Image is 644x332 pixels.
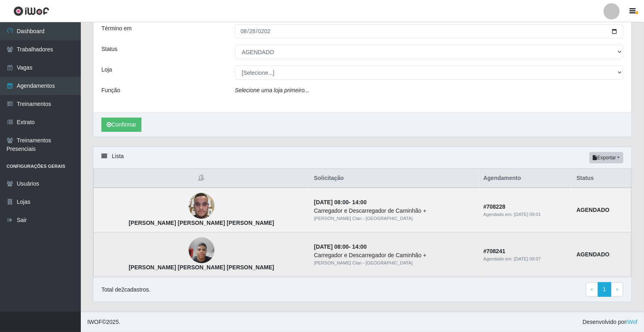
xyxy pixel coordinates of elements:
[314,251,474,260] div: Carregador e Descarregador de Caminhão +
[314,215,474,222] div: [PERSON_NAME] Clan - [GEOGRAPHIC_DATA]
[591,286,593,292] span: ‹
[87,318,120,326] span: © 2025 .
[577,251,610,258] strong: AGENDADO
[314,199,366,205] strong: -
[129,220,274,226] strong: [PERSON_NAME] [PERSON_NAME] [PERSON_NAME]
[314,260,474,266] div: [PERSON_NAME] Clan - [GEOGRAPHIC_DATA]
[589,152,623,163] button: Exportar
[514,212,541,217] time: [DATE] 09:01
[235,24,624,38] input: 00/00/0000
[13,6,49,16] img: CoreUI Logo
[87,319,102,325] span: IWOF
[484,248,506,254] strong: # 708241
[314,207,474,215] div: Carregador e Descarregador de Caminhão +
[586,282,598,297] a: Previous
[611,282,623,297] a: Next
[189,233,215,268] img: Luís Fernando Santos Ribeiro de Lima
[352,243,367,250] time: 14:00
[484,256,567,262] div: Agendado em:
[189,189,215,223] img: Luan Rodrigo de Lira Sousa
[101,24,132,33] label: Término em
[479,169,572,188] th: Agendamento
[101,86,120,95] label: Função
[352,199,367,205] time: 14:00
[577,207,610,213] strong: AGENDADO
[572,169,631,188] th: Status
[93,147,631,169] div: Lista
[484,203,506,210] strong: # 708228
[309,169,478,188] th: Solicitação
[314,199,349,205] time: [DATE] 08:00
[626,319,638,325] a: iWof
[583,318,638,326] span: Desenvolvido por
[314,243,349,250] time: [DATE] 08:00
[514,256,541,261] time: [DATE] 09:07
[101,285,150,294] p: Total de 2 cadastros.
[101,45,118,53] label: Status
[314,243,366,250] strong: -
[598,282,612,297] a: 1
[235,87,309,93] i: Selecione uma loja primeiro...
[101,118,141,132] button: Confirmar
[616,286,618,292] span: ›
[586,282,623,297] nav: pagination
[101,66,112,74] label: Loja
[484,211,567,218] div: Agendado em:
[129,264,274,271] strong: [PERSON_NAME] [PERSON_NAME] [PERSON_NAME]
